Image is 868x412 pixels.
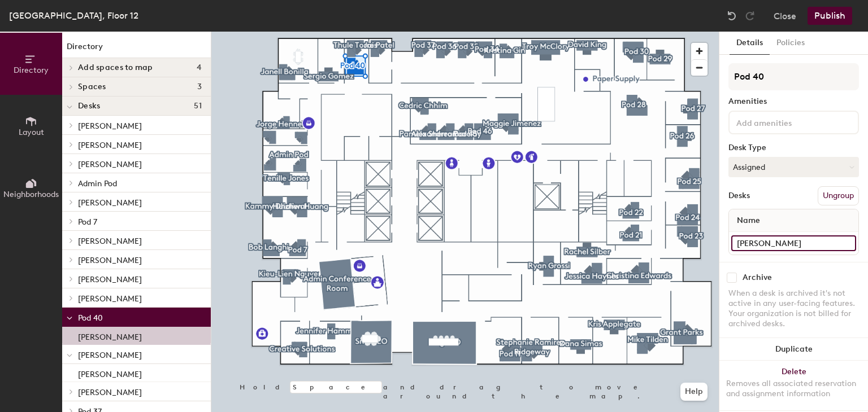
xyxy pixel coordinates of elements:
[194,102,202,111] span: 51
[78,329,142,342] p: [PERSON_NAME]
[734,115,836,129] input: Add amenities
[730,32,770,55] button: Details
[3,190,59,199] span: Neighborhoods
[78,388,142,397] span: [PERSON_NAME]
[78,350,142,360] span: [PERSON_NAME]
[78,236,142,246] span: [PERSON_NAME]
[9,8,138,23] div: [GEOGRAPHIC_DATA], Floor 12
[731,211,766,231] span: Name
[728,157,859,177] button: Assigned
[78,294,142,304] span: [PERSON_NAME]
[78,179,117,189] span: Admin Pod
[19,128,44,137] span: Layout
[78,141,142,150] span: [PERSON_NAME]
[728,288,859,329] div: When a desk is archived it's not active in any user-facing features. Your organization is not bil...
[731,235,856,251] input: Unnamed desk
[726,379,861,399] div: Removes all associated reservation and assignment information
[78,256,142,265] span: [PERSON_NAME]
[719,338,868,361] button: Duplicate
[726,10,737,21] img: Undo
[78,160,142,169] span: [PERSON_NAME]
[818,186,859,205] button: Ungroup
[78,102,100,111] span: Desks
[62,41,211,58] h1: Directory
[78,217,97,227] span: Pod 7
[774,7,796,25] button: Close
[78,82,106,91] span: Spaces
[78,366,142,379] p: [PERSON_NAME]
[808,7,852,25] button: Publish
[78,313,103,323] span: Pod 40
[197,63,202,72] span: 4
[78,198,142,208] span: [PERSON_NAME]
[719,361,868,410] button: DeleteRemoves all associated reservation and assignment information
[78,275,142,284] span: [PERSON_NAME]
[197,82,202,91] span: 3
[14,65,49,75] span: Directory
[728,191,750,200] div: Desks
[728,97,859,106] div: Amenities
[78,121,142,131] span: [PERSON_NAME]
[680,383,708,401] button: Help
[744,10,756,21] img: Redo
[743,273,772,282] div: Archive
[78,63,153,72] span: Add spaces to map
[770,32,811,55] button: Policies
[728,143,859,152] div: Desk Type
